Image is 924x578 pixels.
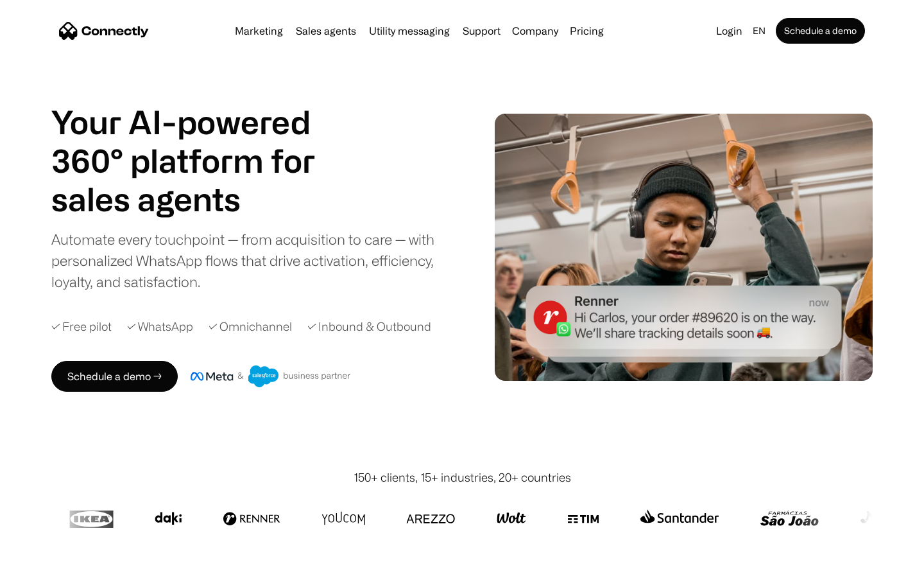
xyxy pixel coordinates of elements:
[364,26,455,36] a: Utility messaging
[51,180,346,218] div: carousel
[51,180,346,218] div: 1 of 4
[59,21,149,40] a: home
[230,26,288,36] a: Marketing
[753,22,766,40] div: en
[51,361,178,392] a: Schedule a demo →
[209,318,292,335] div: ✓ Omnichannel
[13,554,77,574] aside: Language selected: English
[307,318,431,335] div: ✓ Inbound & Outbound
[458,26,506,36] a: Support
[51,318,112,335] div: ✓ Free pilot
[51,229,456,292] div: Automate every touchpoint — from acquisition to care — with personalized WhatsApp flows that driv...
[51,180,346,218] h1: sales agents
[711,22,748,40] a: Login
[291,26,361,36] a: Sales agents
[26,556,77,574] ul: Language list
[191,365,351,387] img: Meta and Salesforce business partner badge.
[748,22,773,40] div: en
[51,103,346,180] h1: Your AI-powered 360° platform for
[565,26,609,36] a: Pricing
[512,22,558,40] div: Company
[354,469,571,486] div: 150+ clients, 15+ industries, 20+ countries
[508,22,562,40] div: Company
[776,18,865,44] a: Schedule a demo
[127,318,193,335] div: ✓ WhatsApp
